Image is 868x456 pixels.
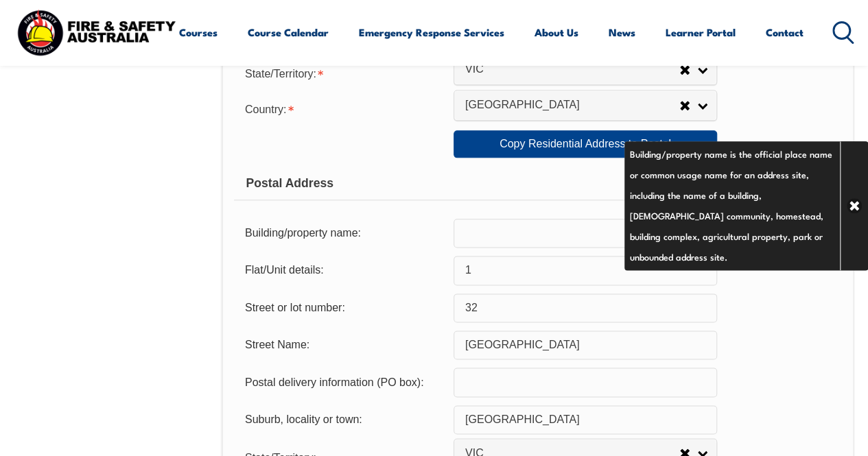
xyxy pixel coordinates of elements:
span: [GEOGRAPHIC_DATA] [465,98,679,112]
div: Flat/Unit details: [234,257,454,283]
a: Learner Portal [666,16,736,49]
span: VIC [465,62,679,77]
div: Suburb, locality or town: [234,407,454,433]
a: Close [840,141,868,270]
a: Emergency Response Services [359,16,504,49]
div: Country is required. [234,95,454,122]
div: Street Name: [234,332,454,358]
div: State/Territory is required. [234,59,454,86]
a: Courses [179,16,218,49]
div: Postal Address [234,166,842,200]
div: Postal delivery information (PO box): [234,369,454,395]
a: Info [717,224,736,243]
span: Country: [245,104,286,115]
div: Street or lot number: [234,295,454,321]
a: About Us [535,16,578,49]
div: Building/property name: [234,220,454,246]
a: Contact [766,16,804,49]
a: Course Calendar [248,16,329,49]
a: News [609,16,635,49]
span: State/Territory: [245,68,316,80]
a: Copy Residential Address to Postal [454,130,717,158]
